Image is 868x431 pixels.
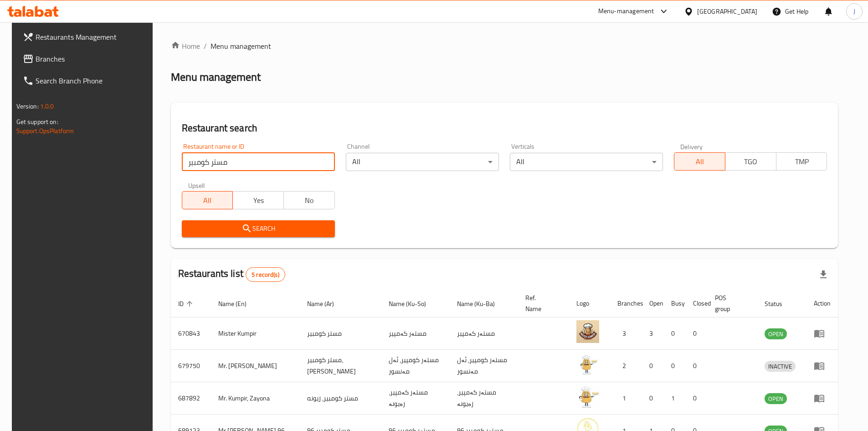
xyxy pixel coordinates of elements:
[171,317,211,350] td: 670843
[346,153,499,171] div: All
[189,223,328,234] span: Search
[283,191,335,209] button: No
[765,361,796,372] span: INACTIVE
[171,41,200,52] a: Home
[40,100,54,112] span: 1.0.0
[232,191,284,209] button: Yes
[510,153,663,171] div: All
[610,317,642,350] td: 3
[610,382,642,415] td: 1
[576,320,599,343] img: Mister Kumpir
[182,121,827,135] h2: Restaurant search
[211,350,300,382] td: Mr. [PERSON_NAME]
[246,267,285,282] div: Total records count
[381,382,450,415] td: مستەر کەمپیر، زەیونە
[642,350,664,382] td: 0
[686,317,708,350] td: 0
[814,393,831,404] div: Menu
[182,220,335,237] button: Search
[765,298,794,309] span: Status
[765,394,787,404] span: OPEN
[171,41,838,52] nav: breadcrumb
[178,298,195,309] span: ID
[610,350,642,382] td: 2
[211,317,300,350] td: Mister Kumpir
[450,350,518,382] td: مستەر کومپیر، ئەل مەنسور
[697,6,757,16] div: [GEOGRAPHIC_DATA]
[664,317,686,350] td: 0
[288,194,331,207] span: No
[642,290,664,317] th: Open
[642,382,664,415] td: 0
[576,385,599,408] img: Mr. Kumpir, Zayona
[450,382,518,415] td: مستەر کەمپیر، زەیونە
[525,292,558,314] span: Ref. Name
[36,75,149,86] span: Search Branch Phone
[16,125,74,137] a: Support.OpsPlatform
[450,317,518,350] td: مستەر کەمپیر
[211,382,300,415] td: Mr. Kumpir, Zayona
[806,290,838,317] th: Action
[182,153,335,171] input: Search for restaurant name or ID..
[300,382,381,415] td: مستر كومبير، زيونه
[765,393,787,404] div: OPEN
[204,41,207,52] li: /
[680,143,703,150] label: Delivery
[765,328,787,339] div: OPEN
[780,155,824,168] span: TMP
[236,194,280,207] span: Yes
[16,116,58,128] span: Get support on:
[725,152,776,171] button: TGO
[381,350,450,382] td: مستەر کومپیر، ئەل مەنسور
[171,350,211,382] td: 679750
[678,155,722,168] span: All
[457,298,507,309] span: Name (Ku-Ba)
[15,26,157,48] a: Restaurants Management
[381,317,450,350] td: مستەر کەمپیر
[814,328,831,339] div: Menu
[686,350,708,382] td: 0
[15,70,157,92] a: Search Branch Phone
[686,382,708,415] td: 0
[569,290,610,317] th: Logo
[300,350,381,382] td: مستر كومبير، [PERSON_NAME]
[186,194,230,207] span: All
[171,382,211,415] td: 687892
[389,298,438,309] span: Name (Ku-So)
[765,329,787,339] span: OPEN
[610,290,642,317] th: Branches
[776,152,827,171] button: TMP
[171,70,261,84] h2: Menu management
[576,353,599,375] img: Mr. Kumpir, Al Mansur
[853,6,855,16] span: J
[814,360,831,371] div: Menu
[178,267,285,282] h2: Restaurants list
[182,191,233,209] button: All
[664,382,686,415] td: 1
[664,290,686,317] th: Busy
[598,6,654,17] div: Menu-management
[307,298,346,309] span: Name (Ar)
[715,292,747,314] span: POS group
[15,48,157,70] a: Branches
[642,317,664,350] td: 3
[246,270,285,279] span: 5 record(s)
[300,317,381,350] td: مستر كومبير
[664,350,686,382] td: 0
[674,152,725,171] button: All
[812,264,834,286] div: Export file
[36,53,149,64] span: Branches
[188,182,205,188] label: Upsell
[729,155,773,168] span: TGO
[36,31,149,42] span: Restaurants Management
[16,100,39,112] span: Version:
[686,290,708,317] th: Closed
[211,41,271,52] span: Menu management
[218,298,258,309] span: Name (En)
